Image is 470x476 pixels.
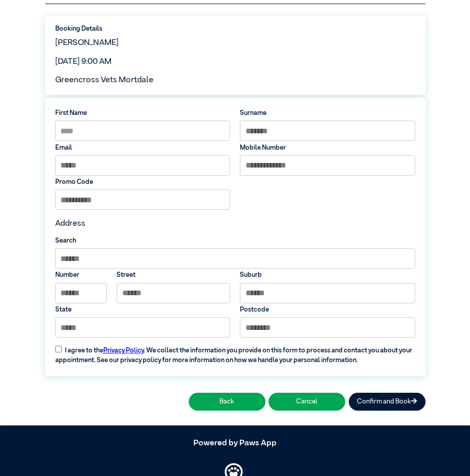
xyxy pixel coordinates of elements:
label: Surname [240,108,415,118]
span: [DATE] 9:00 AM [55,58,111,66]
span: [PERSON_NAME] [55,39,119,47]
label: Search [55,236,415,246]
a: Privacy Policy [103,347,144,354]
label: State [55,305,230,315]
button: Back [189,393,265,411]
label: Booking Details [55,24,415,34]
label: Email [55,143,230,153]
label: I agree to the . We collect the information you provide on this form to process and contact you a... [50,339,420,365]
input: I agree to thePrivacy Policy. We collect the information you provide on this form to process and ... [55,346,62,352]
label: Mobile Number [240,143,415,153]
input: Search by Suburb [55,248,415,269]
button: Cancel [268,393,345,411]
label: Postcode [240,305,415,315]
label: Promo Code [55,177,230,187]
label: First Name [55,108,230,118]
label: Street [117,270,230,280]
label: Suburb [240,270,415,280]
span: Greencross Vets Mortdale [55,76,153,84]
h5: Powered by Paws App [45,439,426,448]
button: Confirm and Book [349,393,426,411]
h4: Address [55,219,415,229]
label: Number [55,270,107,280]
